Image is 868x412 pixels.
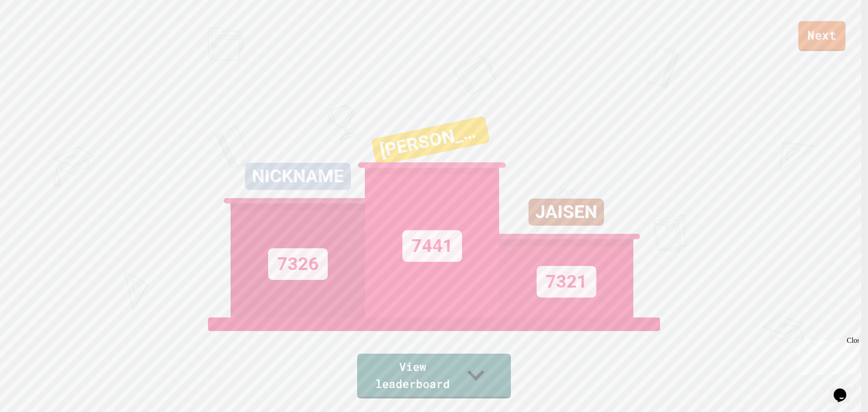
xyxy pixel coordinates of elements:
[4,4,62,57] div: Chat with us now!Close
[537,266,596,298] div: 7321
[268,248,328,280] div: 7326
[528,199,604,226] div: JAISEN
[830,376,859,403] iframe: chat widget
[371,116,491,166] div: [PERSON_NAME]
[245,163,351,190] div: NICKNAME
[793,336,859,375] iframe: chat widget
[798,21,845,51] a: Next
[402,230,462,262] div: 7441
[357,354,511,398] a: View leaderboard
